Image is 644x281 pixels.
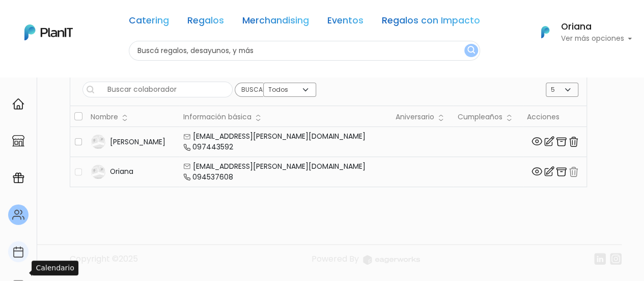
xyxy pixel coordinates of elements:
img: view-f18246407a1f52050c83721396b04988c209509dc7beaf1eb88fb14978c40aeb.svg [530,165,543,177]
h6: Oriana [561,22,632,32]
img: PlanIt Logo [534,21,556,43]
div: Cumpleaños [458,112,519,122]
a: Powered By [312,253,420,273]
div: 097443592 [183,142,387,152]
div: [EMAIL_ADDRESS][PERSON_NAME][DOMAIN_NAME] [183,161,387,172]
img: calendar-87d922413cdce8b2cf7b7f5f62616a5cf9e4887200fb71536465627b3292af00.svg [12,246,24,258]
img: logo_eagerworks-044938b0bf012b96b195e05891a56339191180c2d98ce7df62ca656130a436fa.svg [363,255,420,265]
span: translation missing: es.layouts.footer.powered_by [312,253,359,265]
img: people-662611757002400ad9ed0e3c099ab2801c6687ba6c219adb57efc949bc21e19d.svg [12,209,24,221]
p: Copyright ©2025 [70,253,138,273]
div: [PERSON_NAME] [110,137,165,147]
div: Calendario [32,261,78,275]
img: delete-7a004ba9190edd5965762875531710db0e91f954252780fc34717938566f0b7a.svg [567,166,579,178]
img: search_button-432b6d5273f82d61273b3651a40e1bd1b912527efae98b1b7a1b2c0702e16a8d.svg [467,46,475,56]
img: telephone-51719e0ec8bc2292ec8667fab3663f63f39fd541bc4a4980ec8b8aebf9156212.svg [183,144,190,151]
img: edit-cf855e39879a8d8203c68d677a38c339b8ad0aa42461e93f83e0a3a572e3437e.svg [543,165,555,177]
div: Oriana [110,166,133,177]
img: edit-cf855e39879a8d8203c68d677a38c339b8ad0aa42461e93f83e0a3a572e3437e.svg [543,135,555,147]
img: delete-7a004ba9190edd5965762875531710db0e91f954252780fc34717938566f0b7a.svg [567,136,579,148]
a: Catering [129,16,169,29]
div: Aniversario [396,112,450,122]
img: order_button-5429608ed2585e492019f2ec7dcef1d56f3df53fa91d3fc8c11ac3658e987a5a.svg [256,114,261,121]
img: order_button-5429608ed2585e492019f2ec7dcef1d56f3df53fa91d3fc8c11ac3658e987a5a.svg [122,114,127,121]
div: ¿Necesitás ayuda? [52,10,147,30]
input: Buscar colaborador [82,82,233,97]
img: planit_placeholder-9427b205c7ae5e9bf800e9d23d5b17a34c4c1a44177066c4629bad40f2d9547d.png [91,164,106,180]
a: Merchandising [242,16,309,29]
div: 094537608 [183,172,387,183]
img: campaigns-02234683943229c281be62815700db0a1741e53638e28bf9629b52c665b00959.svg [12,172,24,184]
div: [EMAIL_ADDRESS][PERSON_NAME][DOMAIN_NAME] [183,131,387,142]
p: Ver más opciones [561,35,632,42]
div: Acciones [527,112,582,122]
img: email-e55c09aa6c8f9f6eb5c8f3fb65cd82e5684b5d9eb5134d3f9629283c6a313748.svg [183,163,191,170]
div: Nombre [91,112,175,122]
img: instagram-7ba2a2629254302ec2a9470e65da5de918c9f3c9a63008f8abed3140a32961bf.svg [610,253,622,265]
img: search_button-432b6d5273f82d61273b3651a40e1bd1b912527efae98b1b7a1b2c0702e16a8d.svg [78,82,94,97]
img: telephone-51719e0ec8bc2292ec8667fab3663f63f39fd541bc4a4980ec8b8aebf9156212.svg [183,173,190,181]
img: view-f18246407a1f52050c83721396b04988c209509dc7beaf1eb88fb14978c40aeb.svg [530,135,543,147]
a: Regalos con Impacto [382,16,480,29]
img: home-e721727adea9d79c4d83392d1f703f7f8bce08238fde08b1acbfd93340b81755.svg [12,98,24,110]
div: Información básica [183,112,387,122]
input: Buscar [235,83,273,97]
img: planit_placeholder-9427b205c7ae5e9bf800e9d23d5b17a34c4c1a44177066c4629bad40f2d9547d.png [91,134,106,149]
img: PlanIt Logo [24,24,73,40]
input: Buscá regalos, desayunos, y más [129,41,480,61]
img: email-e55c09aa6c8f9f6eb5c8f3fb65cd82e5684b5d9eb5134d3f9629283c6a313748.svg [183,133,191,140]
img: archive-1dd707d46fd6d0a5e62449dc4488965df08e22ac9889ea1383089354dbf1b408.svg [555,166,567,178]
img: marketplace-4ceaa7011d94191e9ded77b95e3339b90024bf715f7c57f8cf31f2d8c509eaba.svg [12,135,24,147]
img: order_button-5429608ed2585e492019f2ec7dcef1d56f3df53fa91d3fc8c11ac3658e987a5a.svg [507,114,512,121]
img: linkedin-cc7d2dbb1a16aff8e18f147ffe980d30ddd5d9e01409788280e63c91fc390ff4.svg [594,253,606,265]
a: Eventos [327,16,363,29]
button: PlanIt Logo Oriana Ver más opciones [528,19,632,45]
img: archive-1dd707d46fd6d0a5e62449dc4488965df08e22ac9889ea1383089354dbf1b408.svg [555,136,567,148]
a: Regalos [187,16,224,29]
img: order_button-5429608ed2585e492019f2ec7dcef1d56f3df53fa91d3fc8c11ac3658e987a5a.svg [438,114,443,121]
